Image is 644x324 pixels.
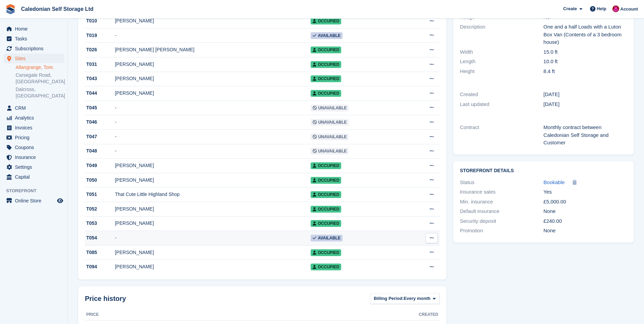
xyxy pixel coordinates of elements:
div: T051 [85,191,115,198]
div: [PERSON_NAME] [115,162,311,169]
th: Price [85,309,144,320]
div: T010 [85,17,115,24]
a: menu [3,172,64,182]
div: £5,000.00 [544,198,627,206]
a: menu [3,133,64,142]
span: Create [563,5,577,12]
span: Unavailable [311,105,349,111]
span: Help [597,5,606,12]
a: Bookable [544,179,565,186]
span: Occupied [311,191,341,198]
a: Dalcross, [GEOGRAPHIC_DATA] [16,86,64,99]
button: Billing Period: Every month [370,293,440,304]
div: Insurance sales [460,188,544,196]
div: T050 [85,177,115,184]
span: Analytics [15,113,56,123]
td: - [115,28,311,43]
div: 10.0 ft [544,58,627,66]
span: Storefront [6,187,68,194]
span: Bookable [544,179,565,185]
span: Available [311,32,343,39]
span: Occupied [311,47,341,53]
td: - [115,144,311,159]
h2: Storefront Details [460,168,627,174]
div: T045 [85,104,115,111]
div: T044 [85,90,115,97]
span: Available [311,235,343,241]
a: menu [3,123,64,132]
a: Allangrange, Tore. [16,64,64,71]
span: Coupons [15,143,56,152]
a: menu [3,34,64,43]
div: T046 [85,119,115,126]
span: Unavailable [311,119,349,126]
span: Invoices [15,123,56,132]
span: Occupied [311,206,341,213]
div: Monthly contract between Caledonian Self Storage and Customer [544,124,627,147]
td: - [115,130,311,144]
span: Occupied [311,162,341,169]
span: Occupied [311,75,341,82]
a: menu [3,152,64,162]
span: Occupied [311,220,341,227]
div: T043 [85,75,115,82]
span: Every month [404,295,430,302]
span: CRM [15,103,56,113]
div: [PERSON_NAME] [115,249,311,256]
div: 15.0 ft [544,48,627,56]
span: Subscriptions [15,44,56,53]
div: T031 [85,61,115,68]
div: Promotion [460,227,544,235]
span: Occupied [311,61,341,68]
td: - [115,101,311,115]
div: Height [460,68,544,75]
div: None [544,227,627,235]
div: T054 [85,234,115,241]
span: Online Store [15,196,56,205]
div: [DATE] [544,91,627,98]
a: menu [3,196,64,205]
a: menu [3,54,64,63]
a: menu [3,103,64,113]
span: Occupied [311,90,341,97]
div: Yes [544,188,627,196]
span: Capital [15,172,56,182]
div: That Cute Little Highland Shop [115,191,311,198]
td: - [115,115,311,130]
a: menu [3,162,64,172]
span: Occupied [311,264,341,270]
span: Home [15,24,56,34]
a: menu [3,24,64,34]
a: menu [3,44,64,53]
div: T094 [85,263,115,270]
span: Price history [85,293,126,304]
img: stora-icon-8386f47178a22dfd0bd8f6a31ec36ba5ce8667c1dd55bd0f319d3a0aa187defe.svg [5,4,16,14]
div: Security deposit [460,217,544,225]
div: T053 [85,220,115,227]
div: Contract [460,124,544,147]
span: Billing Period: [374,295,404,302]
span: Occupied [311,18,341,24]
span: Insurance [15,152,56,162]
span: Unavailable [311,148,349,155]
div: [PERSON_NAME] [115,75,311,82]
span: Sites [15,54,56,63]
div: [PERSON_NAME] [115,177,311,184]
div: Length [460,58,544,66]
div: Created [460,91,544,98]
div: [PERSON_NAME] [115,205,311,213]
span: Tasks [15,34,56,43]
div: T048 [85,147,115,155]
img: Donald Mathieson [612,5,619,12]
td: - [115,231,311,246]
div: Default insurance [460,208,544,215]
div: Min. insurance [460,198,544,206]
div: Status [460,179,544,186]
a: menu [3,113,64,123]
div: One and a half Loads with a Luton Box Van (Contents of a 3 bedroom house) [544,23,627,46]
div: [PERSON_NAME] [115,220,311,227]
span: Occupied [311,177,341,184]
a: Carsegate Road, [GEOGRAPHIC_DATA] [16,72,64,85]
div: 8.4 ft [544,68,627,75]
div: None [544,208,627,215]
